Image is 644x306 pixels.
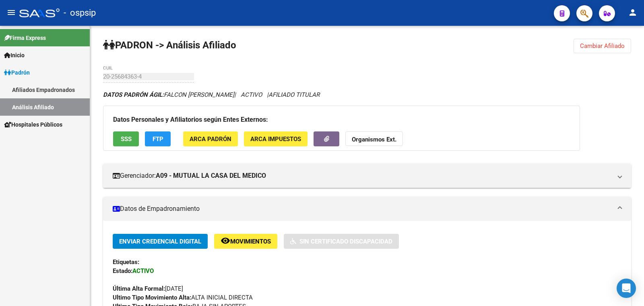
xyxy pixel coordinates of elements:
[119,238,201,245] span: Enviar Credencial Digital
[230,238,271,245] span: Movimientos
[113,258,139,266] strong: Etiquetas:
[113,204,612,213] mat-panel-title: Datos de Empadronamiento
[64,4,96,22] span: - ospsip
[299,238,392,245] span: Sin Certificado Discapacidad
[4,68,30,77] span: Padrón
[113,285,183,292] span: [DATE]
[628,8,638,17] mat-icon: person
[190,135,231,143] span: ARCA Padrón
[103,40,236,51] strong: PADRON -> Análisis Afiliado
[103,91,164,98] strong: DATOS PADRÓN ÁGIL:
[113,131,139,146] button: SSS
[156,171,266,180] strong: A09 - MUTUAL LA CASA DEL MEDICO
[113,234,208,249] button: Enviar Credencial Digital
[121,135,132,143] span: SSS
[6,8,16,17] mat-icon: menu
[617,279,636,298] div: Open Intercom Messenger
[113,294,253,301] span: ALTA INICIAL DIRECTA
[103,164,631,188] mat-expansion-panel-header: Gerenciador:A09 - MUTUAL LA CASA DEL MEDICO
[284,234,399,249] button: Sin Certificado Discapacidad
[113,294,191,301] strong: Ultimo Tipo Movimiento Alta:
[103,91,234,98] span: FALCON [PERSON_NAME]
[113,114,570,125] h3: Datos Personales y Afiliatorios según Entes Externos:
[113,285,165,292] strong: Última Alta Formal:
[4,120,62,129] span: Hospitales Públicos
[113,171,612,180] mat-panel-title: Gerenciador:
[103,197,631,221] mat-expansion-panel-header: Datos de Empadronamiento
[214,234,277,249] button: Movimientos
[574,39,631,53] button: Cambiar Afiliado
[244,131,308,146] button: ARCA Impuestos
[352,136,396,143] strong: Organismos Ext.
[113,267,132,275] strong: Estado:
[345,131,403,146] button: Organismos Ext.
[103,91,320,98] i: | ACTIVO |
[4,33,46,42] span: Firma Express
[268,91,320,98] span: AFILIADO TITULAR
[580,42,625,50] span: Cambiar Afiliado
[132,267,154,275] strong: ACTIVO
[4,51,25,60] span: Inicio
[221,236,230,246] mat-icon: remove_red_eye
[183,131,238,146] button: ARCA Padrón
[145,131,171,146] button: FTP
[153,135,163,143] span: FTP
[250,135,301,143] span: ARCA Impuestos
